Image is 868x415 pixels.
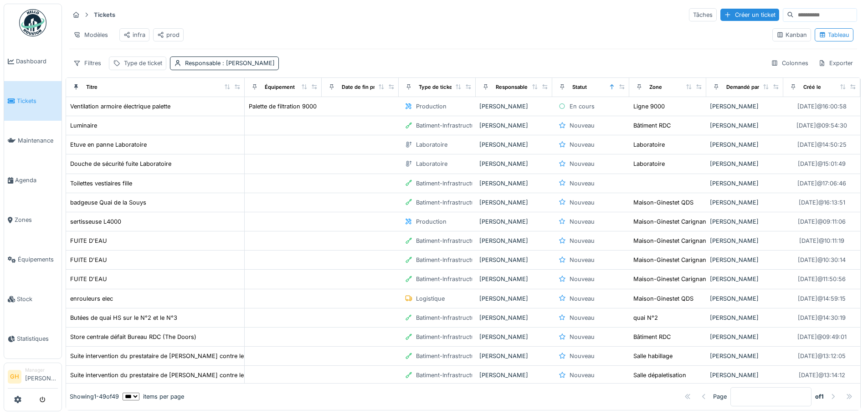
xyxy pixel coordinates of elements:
[4,319,62,359] a: Statistiques
[90,10,119,19] strong: Tickets
[416,333,480,341] div: Batiment-Infrastructure
[776,31,807,39] div: Kanban
[633,217,706,226] div: Maison-Ginestet Carignan
[570,179,595,188] div: Nouveau
[710,333,780,341] div: [PERSON_NAME]
[814,56,857,70] div: Exporter
[479,236,549,245] div: [PERSON_NAME]
[819,31,849,39] div: Tableau
[479,121,549,130] div: [PERSON_NAME]
[69,56,105,70] div: Filtres
[720,9,779,21] div: Créer un ticket
[416,236,480,245] div: Batiment-Infrastructure
[649,83,662,91] div: Zone
[796,121,847,130] div: [DATE] @ 09:54:30
[17,334,58,343] span: Statistiques
[710,102,780,111] div: [PERSON_NAME]
[710,236,780,245] div: [PERSON_NAME]
[710,256,780,264] div: [PERSON_NAME]
[799,371,845,379] div: [DATE] @ 13:14:12
[416,294,445,303] div: Logistique
[479,256,549,264] div: [PERSON_NAME]
[572,83,587,91] div: Statut
[479,140,549,149] div: [PERSON_NAME]
[633,159,665,168] div: Laboratoire
[4,81,62,121] a: Tickets
[633,236,706,245] div: Maison-Ginestet Carignan
[18,255,58,264] span: Équipements
[710,140,780,149] div: [PERSON_NAME]
[570,333,595,341] div: Nouveau
[265,83,295,91] div: Équipement
[797,333,847,341] div: [DATE] @ 09:49:01
[70,236,107,245] div: FUITE D'EAU
[4,200,62,240] a: Zones
[633,121,671,130] div: Bâtiment RDC
[633,102,665,111] div: Ligne 9000
[8,367,58,389] a: GH Manager[PERSON_NAME]
[342,83,388,91] div: Date de fin prévue
[713,392,727,401] div: Page
[17,97,58,105] span: Tickets
[479,217,549,226] div: [PERSON_NAME]
[4,160,62,200] a: Agenda
[797,140,847,149] div: [DATE] @ 14:50:25
[710,159,780,168] div: [PERSON_NAME]
[416,159,447,168] div: Laboratoire
[633,333,671,341] div: Bâtiment RDC
[570,102,595,111] div: En cours
[710,294,780,303] div: [PERSON_NAME]
[633,371,686,379] div: Salle dépaletisation
[570,140,595,149] div: Nouveau
[633,352,673,360] div: Salle habillage
[798,313,846,322] div: [DATE] @ 14:30:19
[479,371,549,379] div: [PERSON_NAME]
[419,83,454,91] div: Type de ticket
[710,371,780,379] div: [PERSON_NAME]
[570,159,595,168] div: Nouveau
[416,102,447,111] div: Production
[479,159,549,168] div: [PERSON_NAME]
[416,371,480,379] div: Batiment-Infrastructure
[710,275,780,283] div: [PERSON_NAME]
[70,159,171,168] div: Douche de sécurité fuite Laboratoire
[416,275,480,283] div: Batiment-Infrastructure
[570,236,595,245] div: Nouveau
[570,121,595,130] div: Nouveau
[633,275,706,283] div: Maison-Ginestet Carignan
[70,371,273,379] div: Suite intervention du prestataire de [PERSON_NAME] contre les nuisibles
[570,256,595,264] div: Nouveau
[249,102,317,111] div: Palette de filtration 9000
[185,59,275,67] div: Responsable
[479,179,549,188] div: [PERSON_NAME]
[798,294,846,303] div: [DATE] @ 14:59:15
[157,31,180,39] div: prod
[689,8,717,21] div: Tâches
[70,140,147,149] div: Etuve en panne Laboratoire
[4,240,62,279] a: Équipements
[123,392,184,401] div: items per page
[70,256,107,264] div: FUITE D'EAU
[19,9,46,36] img: Badge_color-CXgf-gQk.svg
[570,275,595,283] div: Nouveau
[70,121,97,130] div: Luminaire
[815,392,824,401] strong: of 1
[70,217,121,226] div: sertisseuse L4000
[18,136,58,145] span: Maintenance
[798,275,846,283] div: [DATE] @ 11:50:56
[416,352,480,360] div: Batiment-Infrastructure
[221,60,275,67] span: : [PERSON_NAME]
[479,275,549,283] div: [PERSON_NAME]
[479,313,549,322] div: [PERSON_NAME]
[16,57,58,66] span: Dashboard
[416,179,480,188] div: Batiment-Infrastructure
[767,56,812,70] div: Colonnes
[496,83,528,91] div: Responsable
[15,176,58,184] span: Agenda
[70,198,146,207] div: badgeuse Quai de la Souys
[70,333,196,341] div: Store centrale défait Bureau RDC (The Doors)
[70,102,170,111] div: Ventilation armoire électrique palette
[416,217,447,226] div: Production
[479,102,549,111] div: [PERSON_NAME]
[570,371,595,379] div: Nouveau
